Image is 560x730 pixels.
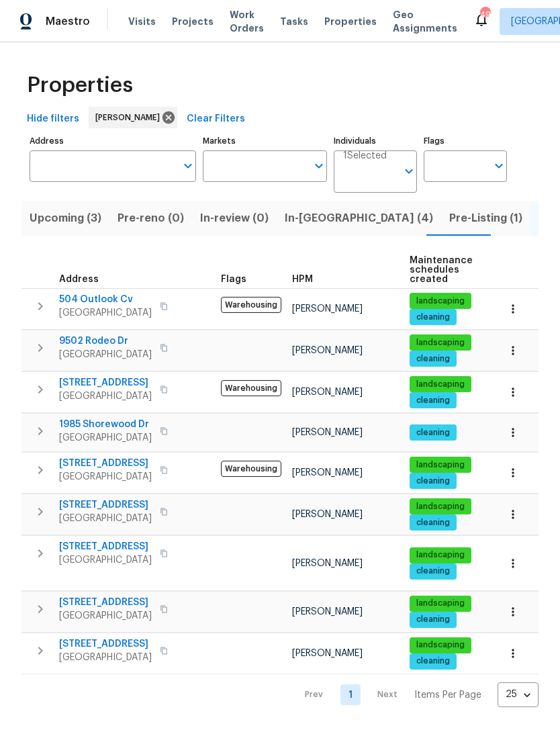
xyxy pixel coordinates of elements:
[292,607,363,617] span: [PERSON_NAME]
[411,295,470,307] span: landscaping
[310,156,328,175] button: Open
[340,684,361,705] a: Goto page 1
[334,137,417,145] label: Individuals
[181,107,250,132] button: Clear Filters
[59,306,152,320] span: [GEOGRAPHIC_DATA]
[292,346,363,355] span: [PERSON_NAME]
[221,297,281,313] span: Warehousing
[292,682,539,707] nav: Pagination Navigation
[292,559,363,568] span: [PERSON_NAME]
[59,293,152,306] span: 504 Outlook Cv
[200,209,269,228] span: In-review (0)
[221,380,281,396] span: Warehousing
[280,17,308,26] span: Tasks
[95,111,165,124] span: [PERSON_NAME]
[411,459,470,471] span: landscaping
[59,540,152,553] span: [STREET_ADDRESS]
[59,498,152,512] span: [STREET_ADDRESS]
[411,353,455,365] span: cleaning
[172,15,214,28] span: Projects
[411,501,470,512] span: landscaping
[30,137,196,145] label: Address
[89,107,177,128] div: [PERSON_NAME]
[59,609,152,623] span: [GEOGRAPHIC_DATA]
[59,553,152,567] span: [GEOGRAPHIC_DATA]
[59,457,152,470] span: [STREET_ADDRESS]
[285,209,433,228] span: In-[GEOGRAPHIC_DATA] (4)
[203,137,328,145] label: Markets
[59,596,152,609] span: [STREET_ADDRESS]
[411,312,455,323] span: cleaning
[411,549,470,561] span: landscaping
[59,348,152,361] span: [GEOGRAPHIC_DATA]
[27,79,133,92] span: Properties
[128,15,156,28] span: Visits
[221,275,246,284] span: Flags
[59,651,152,664] span: [GEOGRAPHIC_DATA]
[30,209,101,228] span: Upcoming (3)
[230,8,264,35] span: Work Orders
[187,111,245,128] span: Clear Filters
[292,428,363,437] span: [PERSON_NAME]
[411,395,455,406] span: cleaning
[411,427,455,439] span: cleaning
[324,15,377,28] span: Properties
[411,517,455,529] span: cleaning
[46,15,90,28] span: Maestro
[59,334,152,348] span: 9502 Rodeo Dr
[400,162,418,181] button: Open
[411,655,455,667] span: cleaning
[21,107,85,132] button: Hide filters
[59,390,152,403] span: [GEOGRAPHIC_DATA]
[411,379,470,390] span: landscaping
[393,8,457,35] span: Geo Assignments
[27,111,79,128] span: Hide filters
[411,639,470,651] span: landscaping
[292,510,363,519] span: [PERSON_NAME]
[449,209,522,228] span: Pre-Listing (1)
[292,649,363,658] span: [PERSON_NAME]
[410,256,473,284] span: Maintenance schedules created
[343,150,387,162] span: 1 Selected
[480,8,489,21] div: 49
[292,304,363,314] span: [PERSON_NAME]
[292,275,313,284] span: HPM
[118,209,184,228] span: Pre-reno (0)
[59,470,152,484] span: [GEOGRAPHIC_DATA]
[59,275,99,284] span: Address
[59,376,152,390] span: [STREET_ADDRESS]
[221,461,281,477] span: Warehousing
[414,688,481,702] p: Items Per Page
[292,468,363,477] span: [PERSON_NAME]
[59,431,152,445] span: [GEOGRAPHIC_DATA]
[59,637,152,651] span: [STREET_ADDRESS]
[411,337,470,349] span: landscaping
[179,156,197,175] button: Open
[411,598,470,609] span: landscaping
[292,387,363,397] span: [PERSON_NAME]
[424,137,507,145] label: Flags
[59,512,152,525] span: [GEOGRAPHIC_DATA]
[59,418,152,431] span: 1985 Shorewood Dr
[411,565,455,577] span: cleaning
[489,156,508,175] button: Open
[498,677,539,712] div: 25
[411,614,455,625] span: cleaning
[411,475,455,487] span: cleaning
